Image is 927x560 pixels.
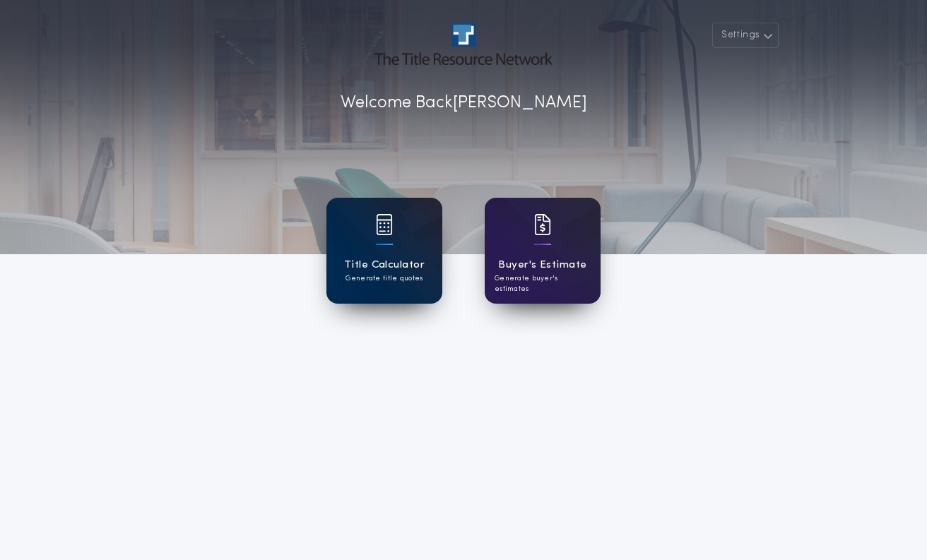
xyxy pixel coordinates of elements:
[376,214,393,235] img: card icon
[498,257,586,273] h1: Buyer's Estimate
[346,273,423,284] p: Generate title quotes
[485,198,601,304] a: card iconBuyer's EstimateGenerate buyer's estimates
[326,198,442,304] a: card iconTitle CalculatorGenerate title quotes
[341,90,587,116] p: Welcome Back [PERSON_NAME]
[534,214,551,235] img: card icon
[374,23,553,65] img: account-logo
[712,23,779,48] button: Settings
[495,273,591,294] p: Generate buyer's estimates
[344,257,425,273] h1: Title Calculator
